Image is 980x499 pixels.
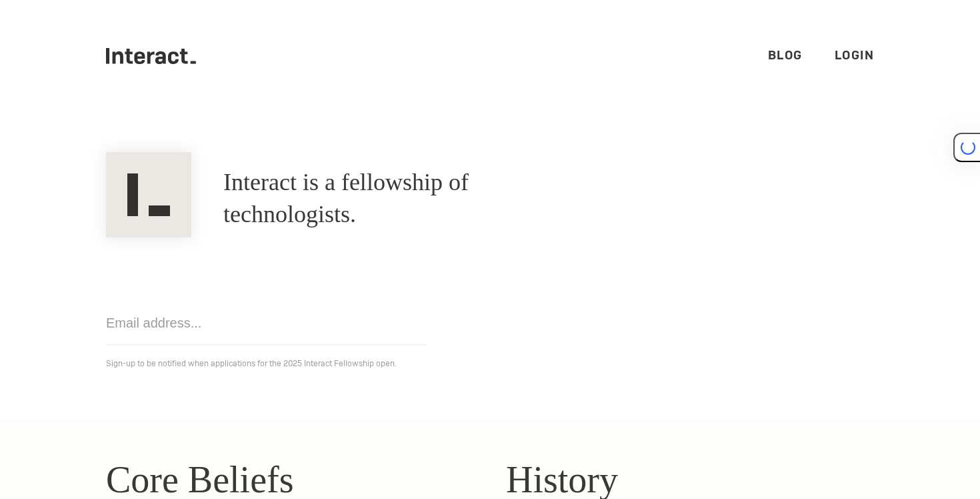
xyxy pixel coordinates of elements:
a: Blog [768,47,803,63]
input: Email address... [106,302,426,345]
h1: Interact is a fellowship of technologists. [223,167,583,231]
img: Interact Logo [106,152,191,237]
p: Sign-up to be notified when applications for the 2025 Interact Fellowship open. [106,356,874,372]
a: Login [835,47,875,63]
